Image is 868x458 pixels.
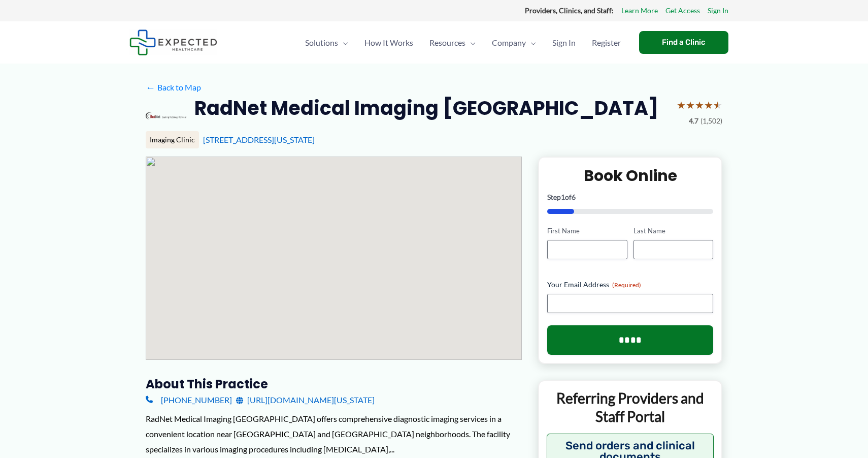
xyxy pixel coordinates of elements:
[338,25,348,60] span: Menu Toggle
[525,6,614,15] strong: Providers, Clinics, and Staff:
[686,96,695,114] span: ★
[665,4,700,17] a: Get Access
[584,25,629,60] a: Register
[146,376,522,392] h3: About this practice
[465,25,476,60] span: Menu Toggle
[572,193,576,201] span: 6
[592,25,621,60] span: Register
[484,25,544,60] a: CompanyMenu Toggle
[356,25,421,60] a: How It Works
[236,392,375,408] a: [URL][DOMAIN_NAME][US_STATE]
[146,82,155,92] span: ←
[194,96,658,120] h2: RadNet Medical Imaging [GEOGRAPHIC_DATA]
[547,280,713,290] label: Your Email Address
[526,25,536,60] span: Menu Toggle
[297,25,356,60] a: SolutionsMenu Toggle
[547,194,713,201] p: Step of
[146,392,232,408] a: [PHONE_NUMBER]
[146,131,199,148] div: Imaging Clinic
[492,25,526,60] span: Company
[146,80,201,95] a: ←Back to Map
[621,4,658,17] a: Learn More
[612,281,641,289] span: (Required)
[547,166,713,186] h2: Book Online
[547,226,627,236] label: First Name
[639,31,728,54] a: Find a Clinic
[544,25,584,60] a: Sign In
[305,25,338,60] span: Solutions
[633,226,713,236] label: Last Name
[561,193,565,201] span: 1
[364,25,413,60] span: How It Works
[429,25,465,60] span: Resources
[713,96,722,114] span: ★
[421,25,484,60] a: ResourcesMenu Toggle
[689,114,698,128] span: 4.7
[547,389,714,426] p: Referring Providers and Staff Portal
[146,411,522,456] div: RadNet Medical Imaging [GEOGRAPHIC_DATA] offers comprehensive diagnostic imaging services in a co...
[700,114,722,128] span: (1,502)
[695,96,704,114] span: ★
[552,25,576,60] span: Sign In
[203,135,315,144] a: [STREET_ADDRESS][US_STATE]
[677,96,686,114] span: ★
[129,29,217,55] img: Expected Healthcare Logo - side, dark font, small
[708,4,728,17] a: Sign In
[297,25,629,60] nav: Primary Site Navigation
[704,96,713,114] span: ★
